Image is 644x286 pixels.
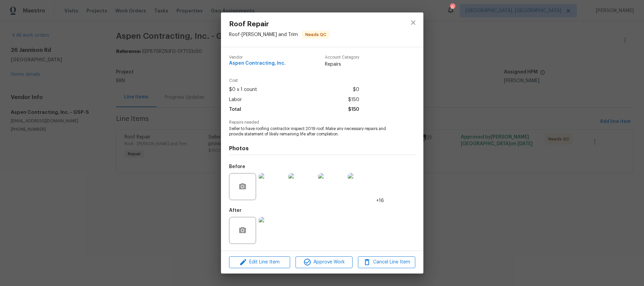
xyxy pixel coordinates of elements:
span: Total [229,105,241,115]
span: +16 [376,197,384,204]
button: Cancel Line Item [358,256,415,268]
span: $0 x 1 count [229,85,257,95]
span: Aspen Contracting, Inc. [229,61,286,66]
span: $150 [348,95,359,105]
span: Approve Work [298,258,351,266]
div: 6 [450,4,455,11]
h5: Before [229,164,245,169]
span: Cancel Line Item [360,258,413,266]
span: $150 [348,105,359,115]
span: Account Category [325,55,359,60]
h5: After [229,208,242,213]
span: Vendor [229,55,286,60]
span: Repairs [325,61,359,68]
span: $0 [353,85,359,95]
span: Edit Line Item [231,258,288,266]
span: Roof Repair [229,21,330,28]
span: Seller to have roofing contractor inspect 2019 roof. Make any necessary repairs and provide state... [229,126,397,137]
button: close [405,14,421,31]
button: Approve Work [296,256,353,268]
span: Needs QC [303,31,329,38]
button: Edit Line Item [229,256,290,268]
span: Roof - [PERSON_NAME] and Trim [229,32,298,37]
h4: Photos [229,145,415,152]
span: Labor [229,95,242,105]
span: Cost [229,78,359,83]
span: Repairs needed [229,120,415,125]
